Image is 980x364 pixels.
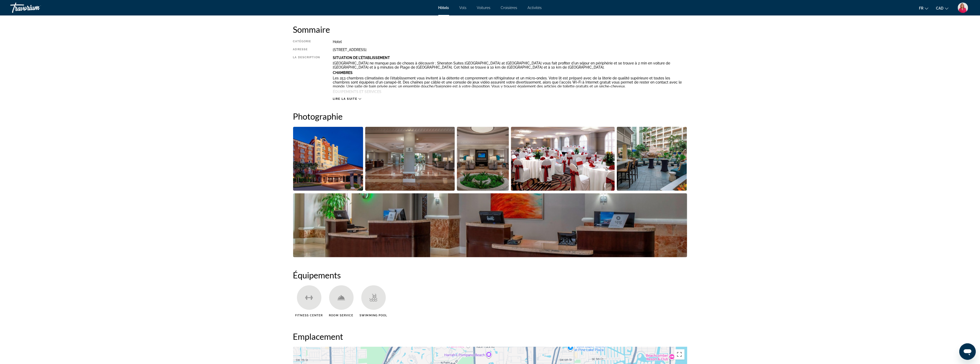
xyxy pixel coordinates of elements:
[293,40,320,44] div: Catégorie
[10,1,62,14] a: Travorium
[501,6,517,10] a: Croisières
[329,314,353,317] span: Room Service
[438,6,449,10] a: Hôtels
[293,127,363,191] button: Open full-screen image slider
[333,71,353,75] b: Chambres
[919,6,924,10] span: fr
[333,56,390,60] b: Situation De L'établissement
[360,314,387,317] span: Swimming Pool
[293,331,687,342] h2: Emplacement
[958,3,968,13] img: 2Q==
[919,4,928,12] button: Change language
[936,4,949,12] button: Change currency
[528,6,542,10] a: Activités
[295,314,323,317] span: Fitness Center
[333,97,361,101] button: Lire la suite
[333,97,357,101] span: Lire la suite
[674,349,685,360] button: Basculer en plein écran
[293,48,320,52] div: Adresse
[333,76,687,88] p: Les 253 chambres climatisées de l'établissement vous invitent à la détente et comprennent un réfr...
[617,127,687,191] button: Open full-screen image slider
[956,2,970,13] button: User Menu
[333,48,687,52] div: [STREET_ADDRESS]
[293,270,687,280] h2: Équipements
[511,127,615,191] button: Open full-screen image slider
[333,61,687,69] p: [GEOGRAPHIC_DATA] ne manque pas de choses à découvrir ; Sheraton Suites [GEOGRAPHIC_DATA] at [GEO...
[293,56,320,94] div: La description
[365,127,455,191] button: Open full-screen image slider
[293,24,687,35] h2: Sommaire
[293,193,687,258] button: Open full-screen image slider
[333,40,687,44] div: Hotel
[293,111,687,121] h2: Photographie
[457,127,509,191] button: Open full-screen image slider
[959,343,976,360] iframe: Bouton de lancement de la fenêtre de messagerie
[936,6,944,10] span: CAD
[459,6,467,10] a: Vols
[477,6,491,10] a: Voitures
